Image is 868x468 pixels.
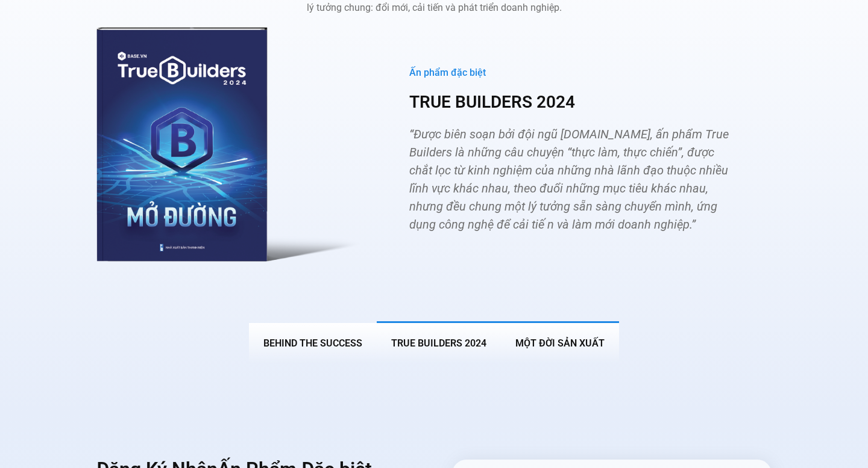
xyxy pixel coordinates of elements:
[515,337,605,349] span: MỘT ĐỜI SẢN XUẤT
[409,127,729,232] span: “Được biên soạn bởi đội ngũ [DOMAIN_NAME], ấn phẩm True Builders là những câu chuyện “thực làm, t...
[263,337,362,349] span: BEHIND THE SUCCESS
[409,91,737,113] h3: TRUE BUILDERS 2024
[391,337,486,349] span: True Builders 2024
[409,67,737,79] div: Ấn phẩm đặc biệt
[96,27,772,363] div: Các tab. Mở mục bằng phím Enter hoặc Space, đóng bằng phím Esc và di chuyển bằng các phím mũi tên.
